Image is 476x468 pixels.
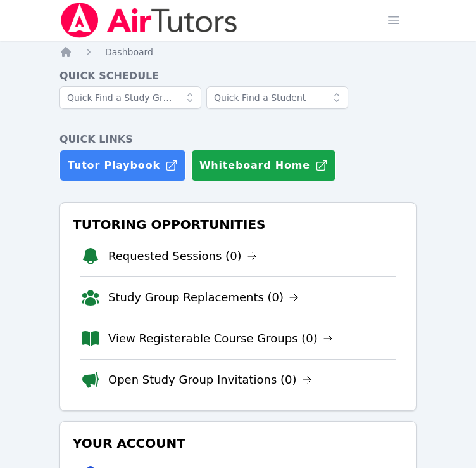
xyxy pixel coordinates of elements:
[59,132,416,147] h4: Quick Links
[191,150,336,181] button: Whiteboard Home
[206,86,348,109] input: Quick Find a Student
[108,371,312,389] a: Open Study Group Invitations (0)
[105,46,153,58] a: Dashboard
[59,150,186,181] a: Tutor Playbook
[108,247,257,265] a: Requested Sessions (0)
[59,86,201,109] input: Quick Find a Study Group
[59,68,416,84] h4: Quick Schedule
[70,432,406,455] h3: Your Account
[105,47,153,57] span: Dashboard
[108,289,299,306] a: Study Group Replacements (0)
[59,46,416,58] nav: Breadcrumb
[70,213,406,236] h3: Tutoring Opportunities
[59,3,239,38] img: Air Tutors
[108,330,333,348] a: View Registerable Course Groups (0)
